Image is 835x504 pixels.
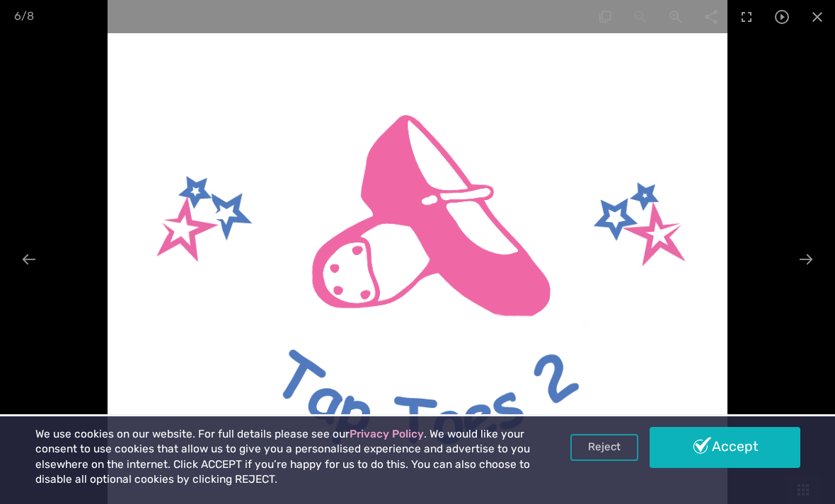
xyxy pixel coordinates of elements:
[14,9,21,23] span: 6
[570,434,638,461] a: Reject
[650,427,800,468] a: Accept
[350,428,424,440] a: Privacy Policy
[27,9,34,23] span: 8
[35,427,533,488] p: We use cookies on our website. For full details please see our . We would like your consent to us...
